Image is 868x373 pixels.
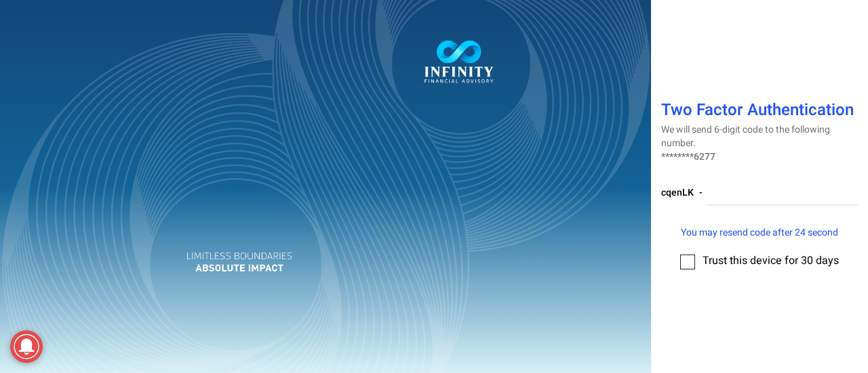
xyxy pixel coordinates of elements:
span: - [699,185,703,200]
span: You may resend code after 24 second [681,225,838,240]
span: cqenLK [661,185,694,200]
span: Trust this device for 30 days [703,253,839,269]
span: We will send 6-digit code to the following number. [661,123,830,150]
h1: Two Factor Authentication [661,102,858,123]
